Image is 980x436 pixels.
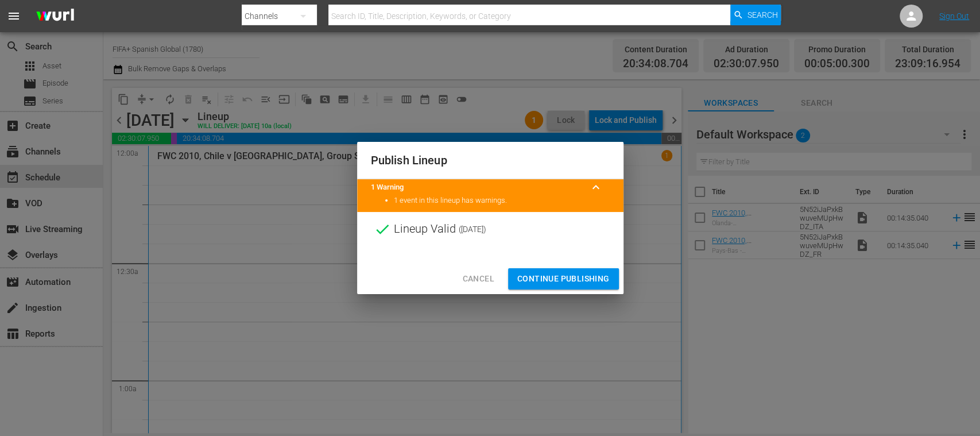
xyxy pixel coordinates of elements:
[589,180,603,194] span: keyboard_arrow_up
[371,151,610,169] h2: Publish Lineup
[453,268,503,290] button: Cancel
[462,272,494,286] span: Cancel
[582,173,610,201] button: keyboard_arrow_up
[939,11,969,21] a: Sign Out
[357,212,623,246] div: Lineup Valid
[747,5,777,25] span: Search
[517,272,610,286] span: Continue Publishing
[7,9,21,23] span: menu
[394,195,610,206] li: 1 event in this lineup has warnings.
[371,182,582,193] title: 1 Warning
[508,268,619,290] button: Continue Publishing
[28,3,83,30] img: ans4CAIJ8jUAAAAAAAAAAAAAAAAAAAAAAAAgQb4GAAAAAAAAAAAAAAAAAAAAAAAAJMjXAAAAAAAAAAAAAAAAAAAAAAAAgAT5G...
[459,221,486,238] span: ( [DATE] )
